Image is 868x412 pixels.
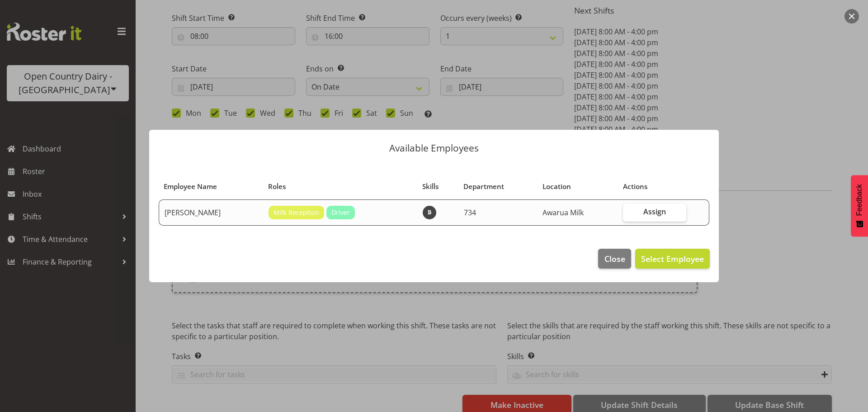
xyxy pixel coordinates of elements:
span: Department [463,181,504,192]
span: Feedback [855,184,863,216]
span: Employee Name [164,181,217,192]
span: Milk Reception [274,208,319,218]
span: Roles [268,181,286,192]
span: Actions [623,181,647,192]
span: Assign [643,207,666,216]
span: Select Employee [641,253,704,264]
span: Driver [331,208,350,218]
span: Location [542,181,571,192]
span: Skills [422,181,439,192]
span: Awarua Milk [542,208,584,218]
span: Close [604,253,625,265]
span: 734 [464,208,476,218]
td: [PERSON_NAME] [159,199,263,226]
button: Close [598,249,631,269]
button: Select Employee [635,249,710,269]
p: Available Employees [158,143,710,153]
button: Feedback - Show survey [851,175,868,237]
